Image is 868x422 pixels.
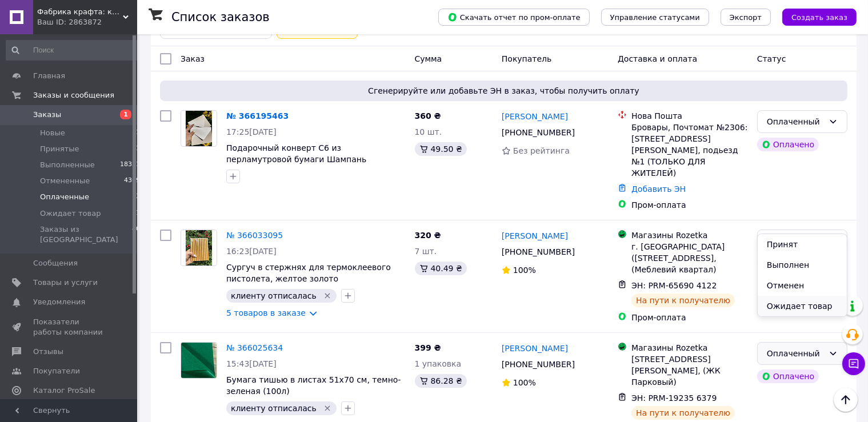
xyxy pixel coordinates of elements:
div: [STREET_ADDRESS][PERSON_NAME], (ЖК Парковый) [631,353,748,388]
span: 100% [513,266,536,275]
img: Фото товару [186,111,213,146]
div: Оплачено [757,369,819,383]
div: 86.28 ₴ [415,374,467,388]
div: На пути к получателю [631,294,735,307]
span: клиенту отписалась [231,291,317,300]
span: Заказы из [GEOGRAPHIC_DATA] [40,224,132,245]
a: Фото товару [181,110,217,147]
span: 16:23[DATE] [226,247,277,256]
a: № 366033095 [226,231,283,240]
a: [PERSON_NAME] [502,111,568,122]
span: 3 [136,192,140,202]
a: 5 товаров в заказе [226,308,306,317]
a: Фото товару [181,230,217,266]
span: ЭН: PRM-65690 4122 [631,281,717,290]
a: [PERSON_NAME] [502,343,568,354]
li: Ожидает товар [758,296,847,316]
span: Сгенерируйте или добавьте ЭН в заказ, чтобы получить оплату [165,85,843,97]
span: 320 ₴ [415,231,441,240]
svg: Удалить метку [323,291,332,300]
span: Главная [33,71,65,81]
span: Сообщения [33,258,78,268]
span: Заказы [33,110,61,120]
span: Выполненные [40,160,95,170]
a: № 366195463 [226,111,289,120]
div: На пути к получателю [631,406,735,420]
a: Создать заказ [771,12,857,21]
div: Оплаченный [767,347,824,360]
span: Заказ [181,54,205,63]
span: Сумма [415,54,442,63]
span: 18321 [120,160,140,170]
span: Фабрика крафта: крафт бумага и упаковка, оборудование для архивации документов [37,7,123,17]
button: Создать заказ [782,9,857,26]
button: Скачать отчет по пром-оплате [438,9,590,26]
span: 1 [120,110,131,119]
span: клиенту отписалась [231,404,317,413]
span: Новые [40,128,65,138]
a: № 366025634 [226,343,283,352]
span: 1 упаковка [415,359,462,368]
span: 1 [136,144,140,154]
span: Доставка и оплата [618,54,697,63]
span: Показатели работы компании [33,317,106,337]
a: [PERSON_NAME] [502,230,568,242]
button: Чат с покупателем [842,352,865,375]
span: Покупатели [33,366,80,376]
a: Сургуч в стержнях для термоклеевого пистолета, желтое золото [226,263,391,283]
button: Наверх [834,388,858,412]
span: 10 шт. [415,127,442,136]
div: г. [GEOGRAPHIC_DATA] ([STREET_ADDRESS], (Меблевий квартал) [631,241,748,275]
svg: Удалить метку [323,404,332,413]
span: 4369 [124,176,140,186]
input: Поиск [6,40,141,61]
span: Создать заказ [791,13,847,22]
span: Экспорт [730,13,762,22]
div: Магазины Rozetka [631,342,748,353]
span: Принятые [40,144,79,154]
span: 399 ₴ [415,343,441,352]
div: 49.50 ₴ [415,142,467,156]
a: Подарочный конверт С6 из перламутровой бумаги Шампань [226,143,366,164]
div: 40.49 ₴ [415,262,467,275]
span: Без рейтинга [513,146,570,155]
span: ЭН: PRM-19235 6379 [631,393,717,403]
span: [PHONE_NUMBER] [502,360,575,369]
span: Статус [757,54,786,63]
span: [PHONE_NUMBER] [502,128,575,137]
span: Уведомления [33,297,85,307]
span: 100% [513,378,536,387]
span: Ожидает товар [40,208,101,219]
div: Магазины Rozetka [631,230,748,241]
span: 7 шт. [415,247,437,256]
span: 360 ₴ [415,111,441,120]
a: Фото товару [181,342,217,379]
h1: Список заказов [171,10,270,24]
button: Управление статусами [601,9,709,26]
span: Каталог ProSale [33,385,95,396]
img: Фото товару [186,230,213,266]
div: Нова Пошта [631,110,748,122]
span: Товары и услуги [33,278,98,288]
span: 1 [136,128,140,138]
span: 40 [132,224,140,245]
div: Оплачено [757,138,819,151]
span: 17:25[DATE] [226,127,277,136]
div: Пром-оплата [631,199,748,211]
span: Отзывы [33,347,63,357]
span: Управление статусами [610,13,700,22]
a: Добавить ЭН [631,184,686,194]
div: Оплаченный [767,115,824,128]
div: Бровары, Почтомат №2306: [STREET_ADDRESS][PERSON_NAME], подьезд №1 (ТОЛЬКО ДЛЯ ЖИТЕЛЕЙ) [631,122,748,179]
img: Фото товару [181,343,217,378]
button: Экспорт [721,9,771,26]
li: Выполнен [758,255,847,275]
span: Покупатель [502,54,552,63]
span: Бумага тишью в листах 51х70 см, темно-зеленая (100л) [226,375,401,396]
span: 1 [136,208,140,219]
span: [PHONE_NUMBER] [502,247,575,256]
span: Скачать отчет по пром-оплате [447,12,581,22]
li: Принят [758,234,847,255]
